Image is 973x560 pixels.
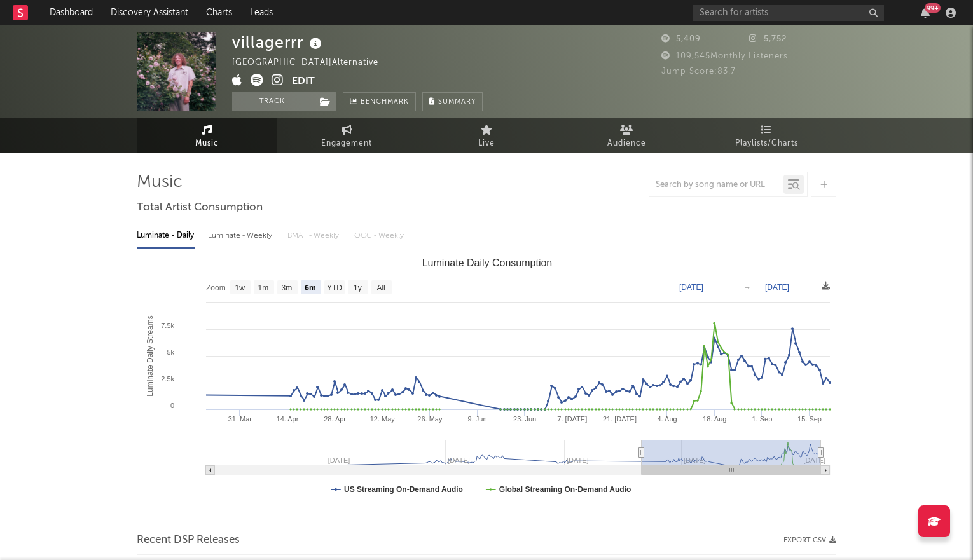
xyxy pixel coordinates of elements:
[361,95,409,110] span: Benchmark
[422,257,553,268] text: Luminate Daily Consumption
[167,348,174,356] text: 5k
[696,118,836,153] a: Playlists/Charts
[749,35,787,43] span: 5,752
[206,283,226,292] text: Zoom
[161,322,174,329] text: 7.5k
[344,485,463,494] text: US Streaming On-Demand Audio
[376,283,385,292] text: All
[417,415,443,423] text: 26. May
[277,118,417,153] a: Engagement
[208,225,275,247] div: Luminate - Weekly
[752,415,772,423] text: 1. Sep
[513,415,536,423] text: 23. Jun
[292,74,315,90] button: Edit
[693,5,884,21] input: Search for artists
[735,136,798,151] span: Playlists/Charts
[661,67,736,76] span: Jump Score: 83.7
[232,55,393,71] div: [GEOGRAPHIC_DATA] | Alternative
[277,415,299,423] text: 14. Apr
[232,32,325,53] div: villagerrr
[305,283,315,292] text: 6m
[925,3,941,13] div: 99 +
[228,415,252,423] text: 31. Mar
[499,485,631,494] text: Global Streaming On-Demand Audio
[354,283,362,292] text: 1y
[603,415,637,423] text: 21. [DATE]
[324,415,346,423] text: 28. Apr
[137,252,836,507] svg: Luminate Daily Consumption
[743,283,751,292] text: →
[417,118,556,153] a: Live
[556,118,696,153] a: Audience
[232,92,312,111] button: Track
[422,92,483,111] button: Summary
[679,283,703,292] text: [DATE]
[343,92,416,111] a: Benchmark
[137,118,277,153] a: Music
[137,200,263,215] span: Total Artist Consumption
[765,283,789,292] text: [DATE]
[370,415,396,423] text: 12. May
[146,315,155,396] text: Luminate Daily Streams
[607,136,646,151] span: Audience
[438,99,476,106] span: Summary
[258,283,269,292] text: 1m
[703,415,726,423] text: 18. Aug
[783,536,836,544] button: Export CSV
[661,52,788,60] span: 109,545 Monthly Listeners
[478,136,495,151] span: Live
[803,456,825,464] text: [DATE]
[170,402,174,409] text: 0
[649,180,783,190] input: Search by song name or URL
[468,415,487,423] text: 9. Jun
[282,283,293,292] text: 3m
[327,283,342,292] text: YTD
[657,415,677,423] text: 4. Aug
[137,533,240,548] span: Recent DSP Releases
[137,225,195,247] div: Luminate - Daily
[797,415,822,423] text: 15. Sep
[661,35,701,43] span: 5,409
[161,375,174,383] text: 2.5k
[321,136,372,151] span: Engagement
[195,136,219,151] span: Music
[235,283,245,292] text: 1w
[557,415,587,423] text: 7. [DATE]
[921,8,930,18] button: 99+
